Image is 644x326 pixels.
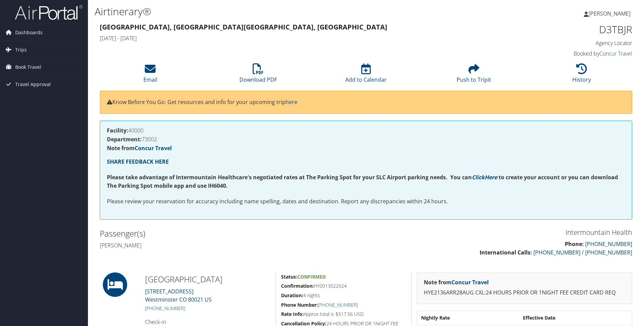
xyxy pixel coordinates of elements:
strong: Please take advantage of Intermountain Healthcare's negotiated rates at The Parking Spot for your... [107,174,472,181]
strong: [GEOGRAPHIC_DATA], [GEOGRAPHIC_DATA] [GEOGRAPHIC_DATA], [GEOGRAPHIC_DATA] [100,22,387,32]
a: History [572,67,591,83]
th: Effective Date [520,312,631,324]
span: Dashboards [15,24,43,41]
a: Push to Tripit [457,67,491,83]
h4: Check-in [145,318,271,326]
strong: Department: [107,136,142,143]
p: HYE2136ARR28AUG CXL:24 HOURS PRIOR OR 1NIGHT FEE CREDIT CARD REQ [424,288,625,297]
a: Click [472,174,485,181]
strong: Phone: [565,240,584,248]
p: Please review your reservation for accuracy including name spelling, dates and destination. Repor... [107,197,625,206]
span: Book Travel [15,59,41,76]
a: [PHONE_NUMBER] / [PHONE_NUMBER] [533,249,632,256]
strong: Status: [281,273,297,280]
h5: Approx total is $517.56 USD [281,311,406,318]
a: Concur Travel [135,144,172,152]
strong: Note from [107,144,172,152]
h1: Airtinerary® [95,4,456,19]
p: Know Before You Go: Get resources and info for your upcoming trip [107,98,625,107]
h5: HY0013022924 [281,283,406,289]
h4: 40000 [107,128,625,133]
strong: Phone Number: [281,302,318,308]
h1: D3TBJR [507,22,632,37]
span: [PERSON_NAME] [589,10,630,17]
a: [STREET_ADDRESS]Westminster CO 80021 US [145,288,212,303]
span: Confirmed [297,273,326,280]
a: Add to Calendar [345,67,387,83]
h4: Agency Locator [507,39,632,47]
a: Concur Travel [452,279,489,286]
h2: Passenger(s) [100,228,361,239]
a: [PERSON_NAME] [584,3,637,24]
a: SHARE FEEDBACK HERE [107,158,169,165]
a: Here [485,174,497,181]
h3: Intermountain Health [371,228,632,237]
h4: [PERSON_NAME] [100,242,361,249]
strong: International Calls: [480,249,532,256]
a: [PHONE_NUMBER] [585,240,632,248]
h4: 73002 [107,137,625,142]
strong: Rate Info: [281,311,304,317]
a: [PHONE_NUMBER] [145,305,185,311]
a: Download PDF [239,67,277,83]
span: Travel Approval [15,76,51,93]
strong: Confirmation: [281,283,314,289]
a: Concur Travel [599,50,632,57]
h5: 4 nights [281,292,406,299]
strong: Note from [424,279,489,286]
h4: [DATE] - [DATE] [100,35,497,42]
strong: Facility: [107,127,128,134]
img: airportal-logo.png [15,4,83,20]
h4: Booked by [507,50,632,57]
a: Email [143,67,157,83]
a: [PHONE_NUMBER] [318,302,358,308]
th: Nightly Rate [418,312,519,324]
span: Trips [15,41,27,58]
a: here [285,98,297,106]
strong: Duration: [281,292,303,299]
h2: [GEOGRAPHIC_DATA] [145,273,271,285]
